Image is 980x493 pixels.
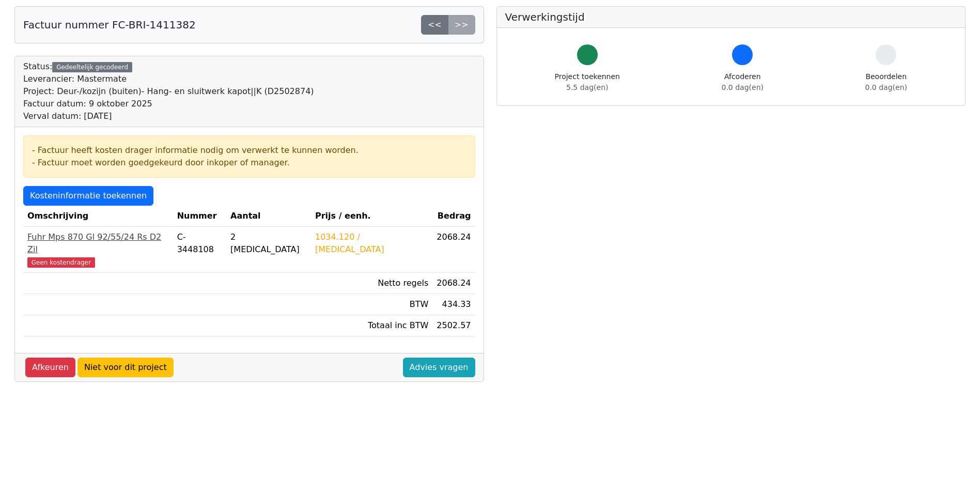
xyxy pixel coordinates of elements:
td: BTW [311,294,432,315]
div: - Factuur heeft kosten drager informatie nodig om verwerkt te kunnen worden. [32,144,466,157]
div: Afcoderen [722,71,764,93]
a: << [421,15,448,35]
div: Fuhr Mps 870 Gl 92/55/24 Rs D2 Zil [27,231,169,256]
a: Niet voor dit project [77,358,174,377]
th: Aantal [226,206,311,227]
td: 2068.24 [432,227,475,273]
div: Leverancier: Mastermate [23,73,314,85]
span: Geen kostendrager [27,257,95,268]
div: Beoordelen [865,71,907,93]
h5: Factuur nummer FC-BRI-1411382 [23,19,196,31]
th: Omschrijving [23,206,173,227]
a: Afkeuren [25,358,75,377]
td: Totaal inc BTW [311,315,432,336]
div: Factuur datum: 9 oktober 2025 [23,98,314,110]
span: 0.0 dag(en) [722,83,764,91]
span: 0.0 dag(en) [865,83,907,91]
div: Status: [23,60,314,122]
a: Fuhr Mps 870 Gl 92/55/24 Rs D2 ZilGeen kostendrager [27,231,169,268]
div: - Factuur moet worden goedgekeurd door inkoper of manager. [32,157,466,169]
td: 434.33 [432,294,475,315]
div: Verval datum: [DATE] [23,110,314,122]
span: 5.5 dag(en) [566,83,608,91]
a: Advies vragen [403,358,475,377]
td: 2502.57 [432,315,475,336]
td: 2068.24 [432,273,475,294]
div: 2 [MEDICAL_DATA] [230,231,307,256]
a: Kosteninformatie toekennen [23,186,153,206]
th: Nummer [173,206,226,227]
div: Project toekennen [555,71,620,93]
h5: Verwerkingstijd [505,11,957,23]
div: Gedeeltelijk gecodeerd [52,62,132,72]
td: C-3448108 [173,227,226,273]
td: Netto regels [311,273,432,294]
th: Bedrag [432,206,475,227]
th: Prijs / eenh. [311,206,432,227]
div: 1034.120 / [MEDICAL_DATA] [315,231,428,256]
div: Project: Deur-/kozijn (buiten)- Hang- en sluitwerk kapot||K (D2502874) [23,85,314,98]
